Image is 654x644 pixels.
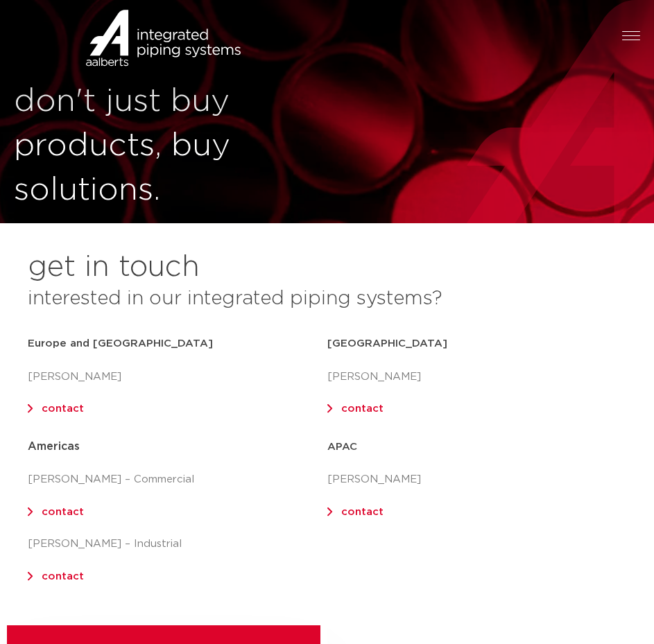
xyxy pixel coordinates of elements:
[327,469,627,491] p: [PERSON_NAME]
[341,403,384,414] a: contact
[42,507,84,517] a: contact
[14,80,327,213] h1: don't just buy products, buy solutions.
[28,251,200,284] h2: get in touch
[327,436,627,458] h5: APAC
[28,338,213,349] strong: Europe and [GEOGRAPHIC_DATA]
[327,366,627,388] p: [PERSON_NAME]
[327,333,627,355] h5: [GEOGRAPHIC_DATA]
[28,366,327,388] p: [PERSON_NAME]
[42,571,84,582] a: contact
[28,284,626,313] h3: interested in our integrated piping systems?
[42,403,84,414] a: contact
[28,469,327,491] p: [PERSON_NAME] – Commercial
[28,441,80,452] span: Americas
[341,507,384,517] a: contact
[28,533,327,555] p: [PERSON_NAME] – Industrial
